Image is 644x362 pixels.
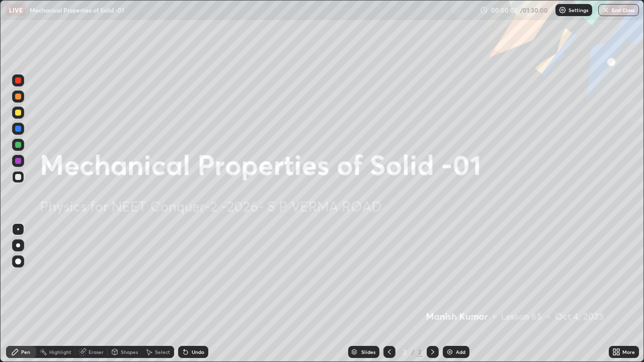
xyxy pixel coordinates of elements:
div: / [412,349,415,355]
div: Highlight [49,349,71,354]
img: end-class-cross [602,6,610,14]
div: Slides [361,349,375,354]
div: Undo [192,349,204,354]
div: Add [456,349,465,354]
div: 2 [417,347,423,356]
p: Settings [569,8,588,13]
div: Pen [21,349,30,354]
div: Select [155,349,170,354]
div: Shapes [121,349,138,354]
div: Eraser [89,349,104,354]
div: 2 [399,349,410,355]
img: add-slide-button [446,348,454,356]
img: class-settings-icons [558,6,567,14]
p: Mechanical Properties of Solid -01 [30,6,124,14]
p: LIVE [9,6,23,14]
button: End Class [598,4,639,16]
div: More [622,349,635,354]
